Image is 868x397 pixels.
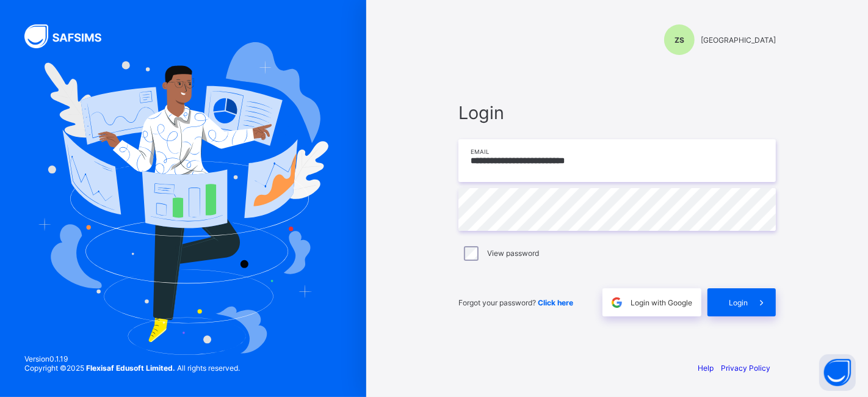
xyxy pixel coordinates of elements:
img: Hero Image [38,42,328,355]
span: Login [458,102,776,123]
a: Privacy Policy [721,363,770,373]
a: Help [698,363,714,373]
strong: Flexisaf Edusoft Limited. [86,363,175,373]
label: View password [487,249,539,258]
img: google.396cfc9801f0270233282035f929180a.svg [610,296,624,310]
span: [GEOGRAPHIC_DATA] [701,35,776,45]
button: Open asap [819,354,856,391]
span: Version 0.1.19 [24,354,240,363]
span: Login [729,298,748,307]
img: SAFSIMS Logo [24,24,116,48]
a: Click here [538,298,573,307]
span: Login with Google [631,298,692,307]
span: ZS [675,35,684,45]
span: Copyright © 2025 All rights reserved. [24,363,240,373]
span: Forgot your password? [458,298,573,307]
